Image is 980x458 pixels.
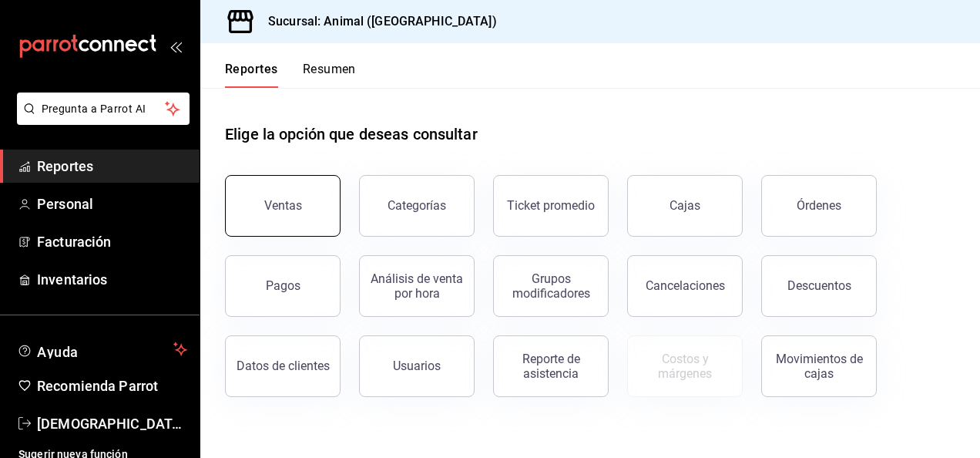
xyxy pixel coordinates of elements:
[17,93,190,125] button: Pregunta a Parrot AI
[225,335,341,397] button: Datos de clientes
[37,156,187,177] span: Reportes
[493,335,609,397] button: Reporte de asistencia
[37,269,187,290] span: Inventarios
[627,255,743,317] button: Cancelaciones
[771,352,867,381] div: Movimientos de cajas
[369,271,465,301] div: Análisis de venta por hora
[266,278,300,293] div: Pagos
[42,101,166,117] span: Pregunta a Parrot AI
[627,335,743,397] button: Contrata inventarios para ver este reporte
[37,194,187,214] span: Personal
[225,62,278,88] button: Reportes
[37,231,187,252] span: Facturación
[503,271,599,301] div: Grupos modificadores
[225,255,341,317] button: Pagos
[225,62,356,88] div: navigation tabs
[237,359,330,373] div: Datos de clientes
[359,335,475,397] button: Usuarios
[507,198,595,213] div: Ticket promedio
[225,123,478,146] h1: Elige la opción que deseas consultar
[169,40,182,52] button: open_drawer_menu
[303,62,356,88] button: Resumen
[787,278,851,293] div: Descuentos
[761,175,877,237] button: Órdenes
[256,12,497,31] h3: Sucursal: Animal ([GEOGRAPHIC_DATA])
[761,335,877,397] button: Movimientos de cajas
[359,255,475,317] button: Análisis de venta por hora
[37,413,187,434] span: [DEMOGRAPHIC_DATA][PERSON_NAME]
[388,198,446,213] div: Categorías
[359,175,475,237] button: Categorías
[797,198,841,213] div: Órdenes
[637,352,733,381] div: Costos y márgenes
[670,197,701,215] div: Cajas
[37,375,187,396] span: Recomienda Parrot
[627,175,743,237] a: Cajas
[493,175,609,237] button: Ticket promedio
[761,255,877,317] button: Descuentos
[646,278,725,293] div: Cancelaciones
[503,352,599,381] div: Reporte de asistencia
[493,255,609,317] button: Grupos modificadores
[37,340,167,359] span: Ayuda
[225,175,341,237] button: Ventas
[393,359,441,373] div: Usuarios
[264,198,302,213] div: Ventas
[11,112,190,128] a: Pregunta a Parrot AI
